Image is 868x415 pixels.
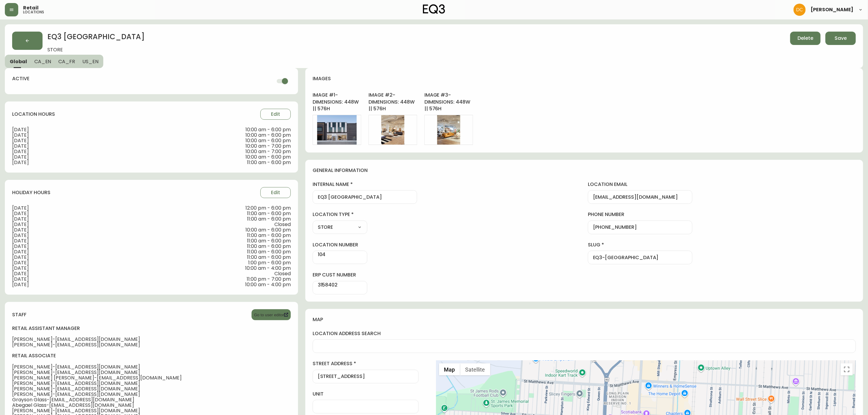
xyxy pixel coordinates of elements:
[12,238,151,244] span: [DATE]
[23,10,44,14] h5: locations
[260,187,291,198] button: Edit
[12,276,151,282] span: [DATE]
[247,233,291,238] span: 11:00 am - 6:00 pm
[12,282,151,287] span: [DATE]
[12,266,151,271] span: [DATE]
[12,189,50,196] h4: holiday hours
[12,160,151,165] span: [DATE]
[313,211,367,218] label: location type
[12,211,151,216] span: [DATE]
[12,408,291,413] span: [PERSON_NAME] - [EMAIL_ADDRESS][DOMAIN_NAME]
[12,227,151,233] span: [DATE]
[439,363,460,376] button: Show street map
[12,154,151,160] span: [DATE]
[271,111,280,118] span: Edit
[811,7,853,12] span: [PERSON_NAME]
[47,47,785,55] span: STORE
[12,271,151,276] span: [DATE]
[12,352,291,359] h4: retail associate
[245,132,291,138] span: 10:00 am - 6:00 pm
[313,391,419,397] label: unit
[247,244,291,249] span: 11:00 am - 6:00 pm
[798,35,813,42] span: Delete
[12,233,151,238] span: [DATE]
[245,127,291,132] span: 10:00 am - 6:00 pm
[313,272,367,278] label: erp cust number
[12,111,55,118] h4: location hours
[12,149,151,154] span: [DATE]
[23,5,39,10] span: Retail
[424,92,473,112] h4: Image # 3 - Dimensions: 448w || 576h
[12,255,151,260] span: [DATE]
[247,238,291,244] span: 11:00 am - 6:00 pm
[12,132,151,138] span: [DATE]
[12,381,291,386] span: [PERSON_NAME] - [EMAIL_ADDRESS][DOMAIN_NAME]
[835,35,847,42] span: Save
[12,127,151,132] span: [DATE]
[245,282,291,287] span: 10:00 am - 4:00 pm
[245,227,291,233] span: 10:00 am - 6:00 pm
[245,143,291,149] span: 10:00 am - 7:00 pm
[12,249,151,255] span: [DATE]
[12,143,151,149] span: [DATE]
[313,316,856,323] h4: map
[841,363,853,376] button: Toggle fullscreen view
[12,216,151,222] span: [DATE]
[274,222,291,227] span: Closed
[247,160,291,165] span: 11:00 am - 6:00 pm
[825,32,856,45] button: Save
[12,403,291,408] span: Abegael Glass - [EMAIL_ADDRESS][DOMAIN_NAME]
[58,58,75,65] span: CA_FR
[460,363,490,376] button: Show satellite imagery
[245,149,291,154] span: 10:00 am - 7:00 pm
[245,154,291,160] span: 10:00 am - 6:00 pm
[12,325,291,332] h4: retail assistant manager
[313,75,331,82] h4: images
[313,330,856,337] label: location address search
[12,342,291,348] span: [PERSON_NAME] - [EMAIL_ADDRESS][DOMAIN_NAME]
[588,181,692,188] label: location email
[252,309,291,320] button: Go to user editor
[247,249,291,255] span: 11:00 am - 6:00 pm
[12,222,151,227] span: [DATE]
[12,205,151,211] span: [DATE]
[588,211,692,218] label: phone number
[10,58,27,65] span: Global
[12,392,291,397] span: [PERSON_NAME] - [EMAIL_ADDRESS][DOMAIN_NAME]
[260,109,291,120] button: Edit
[82,58,98,65] span: US_EN
[12,375,291,381] span: [PERSON_NAME] [PERSON_NAME] - [EMAIL_ADDRESS][DOMAIN_NAME]
[247,255,291,260] span: 11:00 am - 6:00 pm
[12,337,291,342] span: [PERSON_NAME] - [EMAIL_ADDRESS][DOMAIN_NAME]
[369,92,417,112] h4: Image # 2 - Dimensions: 448w || 576h
[247,216,291,222] span: 11:00 am - 6:00 pm
[34,58,51,65] span: CA_EN
[313,360,419,367] label: street address
[12,397,291,403] span: Grayson Glass - [EMAIL_ADDRESS][DOMAIN_NAME]
[274,271,291,276] span: Closed
[12,138,151,143] span: [DATE]
[12,370,291,375] span: [PERSON_NAME] - [EMAIL_ADDRESS][DOMAIN_NAME]
[12,386,291,392] span: [PERSON_NAME] - [EMAIL_ADDRESS][DOMAIN_NAME]
[12,75,29,87] h4: active
[248,260,291,266] span: 1:00 pm - 6:00 pm
[588,242,692,248] label: slug
[313,92,361,112] h4: Image # 1 - Dimensions: 448w || 576h
[47,32,785,47] h2: EQ3 [GEOGRAPHIC_DATA]
[12,364,291,370] span: [PERSON_NAME] - [EMAIL_ADDRESS][DOMAIN_NAME]
[423,4,445,14] img: logo
[12,260,151,266] span: [DATE]
[794,4,806,16] img: 7eb451d6983258353faa3212700b340b
[12,311,26,318] h4: staff
[247,211,291,216] span: 11:00 am - 6:00 pm
[245,138,291,143] span: 10:00 am - 6:00 pm
[247,276,291,282] span: 11:00 pm - 7:00 pm
[245,266,291,271] span: 10:00 am - 4:00 pm
[790,32,821,45] button: Delete
[245,205,291,211] span: 12:00 pm - 6:00 pm
[12,244,151,249] span: [DATE]
[271,189,280,196] span: Edit
[313,181,417,188] label: internal name
[313,167,856,174] h4: general information
[313,242,367,248] label: location number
